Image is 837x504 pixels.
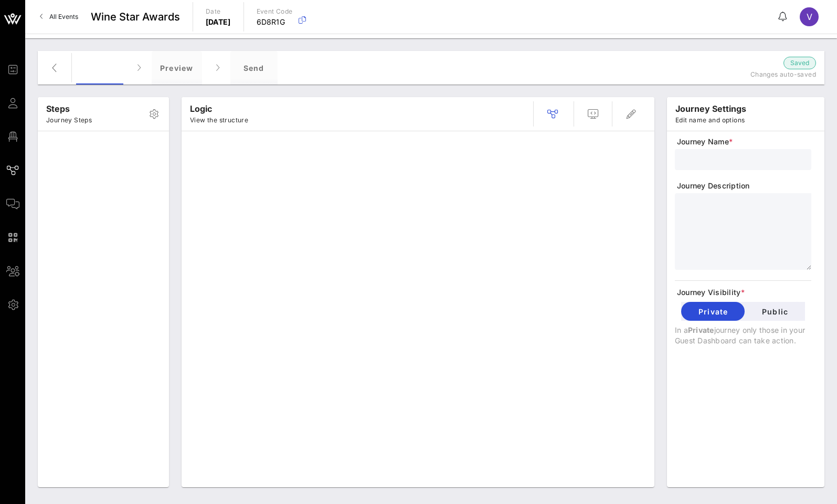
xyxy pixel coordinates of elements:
div: Preview [152,51,202,85]
span: Public [753,307,797,316]
a: All Events [34,8,84,25]
p: Steps [46,102,92,115]
button: Private [681,302,745,321]
span: All Events [49,13,78,20]
div: V [800,7,819,26]
p: Date [206,6,231,17]
div: Send [230,51,278,85]
span: Journey Name [677,136,811,147]
p: Changes auto-saved [685,69,816,80]
p: [DATE] [206,17,231,27]
p: Journey Steps [46,115,92,125]
span: Wine Star Awards [91,9,180,25]
span: Private [690,307,736,316]
p: Edit name and options [675,115,746,125]
p: Logic [190,102,248,115]
span: V [807,12,812,22]
button: Public [745,302,805,321]
span: Journey Description [677,181,811,191]
p: In a journey only those in your Guest Dashboard can take action. [675,325,811,346]
p: Event Code [257,6,293,17]
span: Private [688,325,714,334]
span: Journey Visibility [677,287,811,298]
p: journey settings [675,102,746,115]
p: View the structure [190,115,248,125]
span: Saved [790,58,809,68]
p: 6D8R1G [257,17,293,27]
